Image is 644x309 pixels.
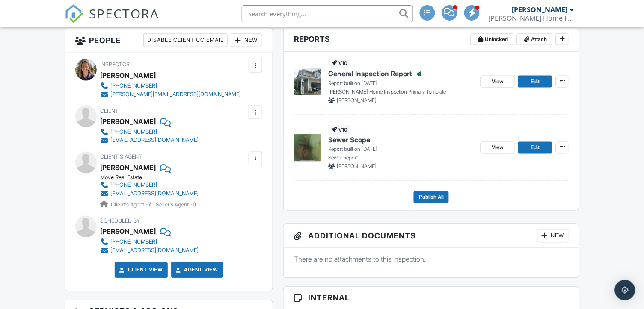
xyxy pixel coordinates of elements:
div: Murphy Home Inspection [489,14,574,22]
a: [PHONE_NUMBER] [101,238,199,247]
div: Open Intercom Messenger [615,280,635,300]
div: New [537,229,569,243]
div: [PERSON_NAME] [101,69,156,82]
div: [EMAIL_ADDRESS][DOMAIN_NAME] [111,191,199,197]
div: [PHONE_NUMBER] [111,182,157,189]
span: Inspector [101,61,130,68]
span: SPECTORA [89,4,160,22]
span: Seller's Agent - [156,202,196,208]
div: New [231,33,262,47]
a: Client View [118,266,163,274]
span: Client's Agent - [111,202,153,208]
strong: 7 [148,202,151,208]
input: Search everything... [242,5,413,22]
div: ‪[PHONE_NUMBER]‬ [111,82,157,89]
div: [PERSON_NAME] [101,115,156,128]
div: [EMAIL_ADDRESS][DOMAIN_NAME] [111,137,199,144]
img: The Best Home Inspection Software - Spectora [65,4,83,23]
div: [PERSON_NAME] [512,5,568,14]
span: Scheduled By [101,218,140,224]
strong: 0 [193,202,196,208]
a: [EMAIL_ADDRESS][DOMAIN_NAME] [101,247,199,255]
div: [PHONE_NUMBER] [111,239,157,246]
a: [EMAIL_ADDRESS][DOMAIN_NAME] [101,190,199,198]
h3: Additional Documents [284,224,579,248]
div: Move Real Estate [101,174,206,181]
span: Client [101,108,119,114]
div: Disable Client CC Email [143,33,228,47]
div: [PHONE_NUMBER] [111,129,157,135]
span: Client's Agent [101,154,142,160]
a: [PHONE_NUMBER] [101,181,199,190]
h3: People [65,28,273,53]
a: [PERSON_NAME] [101,162,156,174]
p: There are no attachments to this inspection. [294,255,569,264]
a: [PERSON_NAME][EMAIL_ADDRESS][DOMAIN_NAME] [101,90,241,99]
a: [EMAIL_ADDRESS][DOMAIN_NAME] [101,136,199,145]
a: ‪[PHONE_NUMBER]‬ [101,82,241,90]
div: [PERSON_NAME][EMAIL_ADDRESS][DOMAIN_NAME] [111,91,241,98]
a: [PHONE_NUMBER] [101,128,199,136]
a: SPECTORA [65,12,160,29]
a: Agent View [174,266,218,274]
div: [EMAIL_ADDRESS][DOMAIN_NAME] [111,247,199,254]
div: [PERSON_NAME] [101,225,156,238]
